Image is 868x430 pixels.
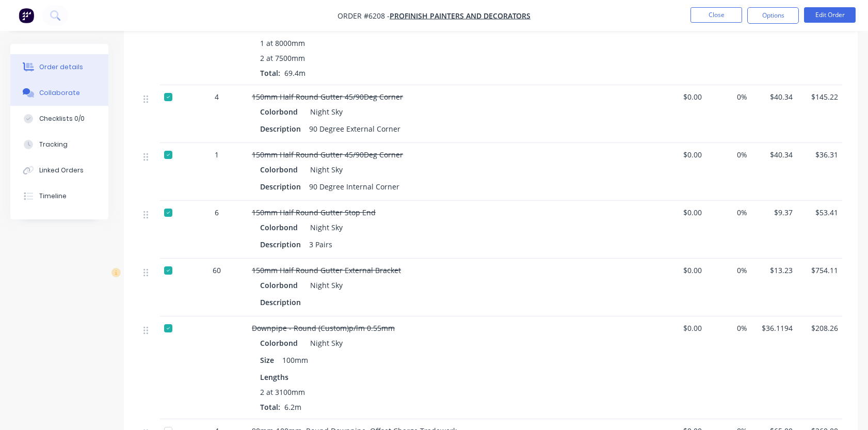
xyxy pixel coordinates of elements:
[710,149,747,160] span: 0%
[252,92,403,102] span: 150mm Half Round Gutter 45/90Deg Corner
[260,121,305,136] div: Description
[756,149,793,160] span: $40.34
[747,7,799,24] button: Options
[260,179,305,194] div: Description
[665,149,702,160] span: $0.00
[756,323,793,333] span: $36.1194
[756,91,793,102] span: $40.34
[260,53,305,63] span: 2 at 7500mm
[10,132,108,157] button: Tracking
[19,8,34,23] img: Factory
[710,265,747,276] span: 0%
[260,336,302,351] div: Colorbond
[306,278,343,293] div: Night Sky
[260,295,305,310] div: Description
[260,278,302,293] div: Colorbond
[252,265,401,275] span: 150mm Half Round Gutter External Bracket
[215,207,219,218] span: 6
[390,11,531,21] a: Profinish Painters and Decorators
[306,336,343,351] div: Night Sky
[665,207,702,218] span: $0.00
[710,323,747,333] span: 0%
[260,104,302,119] div: Colorbond
[665,323,702,333] span: $0.00
[10,183,108,209] button: Timeline
[252,150,403,160] span: 150mm Half Round Gutter 45/90Deg Corner
[39,88,80,98] div: Collaborate
[306,162,343,177] div: Night Sky
[215,149,219,160] span: 1
[801,265,838,276] span: $754.11
[10,106,108,132] button: Checklists 0/0
[260,68,280,78] span: Total:
[280,68,310,78] span: 69.4m
[213,265,221,276] span: 60
[280,402,306,412] span: 6.2m
[260,402,280,412] span: Total:
[801,207,838,218] span: $53.41
[260,237,305,252] div: Description
[710,207,747,218] span: 0%
[260,387,305,397] span: 2 at 3100mm
[305,121,405,136] div: 90 Degree External Corner
[690,7,742,23] button: Close
[710,91,747,102] span: 0%
[39,62,83,72] div: Order details
[665,91,702,102] span: $0.00
[10,157,108,183] button: Linked Orders
[252,208,376,217] span: 150mm Half Round Gutter Stop End
[10,80,108,106] button: Collaborate
[39,140,68,149] div: Tracking
[39,166,84,175] div: Linked Orders
[260,372,288,383] span: Lengths
[305,237,336,252] div: 3 Pairs
[337,11,390,21] span: Order #6208 -
[260,353,278,368] div: Size
[260,38,305,49] span: 1 at 8000mm
[801,323,838,333] span: $208.26
[665,265,702,276] span: $0.00
[252,323,395,333] span: Downpipe - Round (Custom)p/lm 0.55mm
[306,104,343,119] div: Night Sky
[305,179,404,194] div: 90 Degree Internal Corner
[278,353,312,368] div: 100mm
[260,162,302,177] div: Colorbond
[39,114,85,123] div: Checklists 0/0
[260,220,302,235] div: Colorbond
[306,220,343,235] div: Night Sky
[756,207,793,218] span: $9.37
[756,265,793,276] span: $13.23
[801,149,838,160] span: $36.31
[804,7,856,23] button: Edit Order
[801,91,838,102] span: $145.22
[10,54,108,80] button: Order details
[39,192,67,201] div: Timeline
[215,91,219,102] span: 4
